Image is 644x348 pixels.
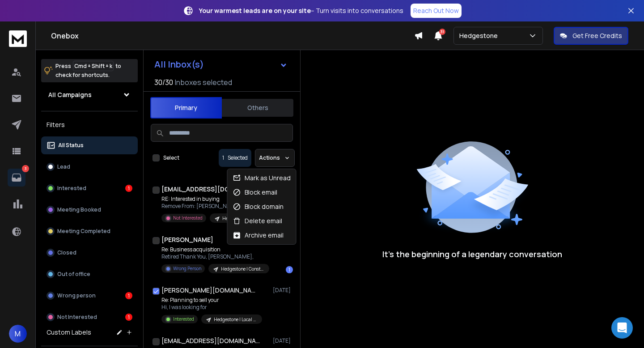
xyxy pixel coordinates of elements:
p: Remove From: [PERSON_NAME] Sent: [161,203,269,210]
p: Hi, I was looking for [161,304,262,311]
p: – Turn visits into conversations [199,6,403,15]
p: All Status [58,142,84,149]
p: RE: Interested in buying [161,195,269,203]
h1: All Campaigns [48,90,92,99]
span: Cmd + Shift + k [73,61,114,71]
p: It’s the beginning of a legendary conversation [382,248,562,260]
p: Re: Business acquisition [161,246,269,253]
h3: Filters [41,119,138,131]
img: logo [9,30,27,47]
p: Hedgestone | Local Business [214,316,257,323]
p: Reach Out Now [413,6,459,15]
h1: Onebox [51,30,414,41]
p: Meeting Completed [57,228,110,235]
div: 1 [286,266,293,273]
span: 30 / 30 [154,77,173,88]
p: Interested [173,316,194,323]
p: Hedgestone [459,31,501,40]
p: Meeting Booked [57,206,101,213]
p: Actions [259,154,280,161]
p: Wrong person [57,292,96,299]
p: Get Free Credits [572,31,622,40]
h1: [PERSON_NAME] [161,235,213,244]
p: 3 [22,165,29,172]
div: Block domain [233,202,284,211]
strong: Your warmest leads are on your site [199,6,311,15]
h3: Inboxes selected [175,77,232,88]
p: Retired Thank You, [PERSON_NAME], [161,253,269,260]
div: 1 [125,185,132,192]
span: 31 [439,29,445,35]
div: Archive email [233,231,284,240]
p: Re: Planning to sell your [161,297,262,304]
span: 1 [222,154,224,161]
h3: Custom Labels [47,328,91,337]
h1: [EMAIL_ADDRESS][DOMAIN_NAME] [161,336,260,345]
p: Press to check for shortcuts. [55,62,121,80]
p: [DATE] [273,337,293,344]
div: Open Intercom Messenger [611,317,633,339]
div: 1 [125,292,132,299]
button: Others [222,98,293,118]
p: Not Interested [57,314,97,321]
div: Mark as Unread [233,174,291,182]
button: Primary [150,97,222,119]
div: 1 [125,314,132,321]
label: Select [163,154,179,161]
p: Wrong Person [173,265,201,272]
h1: All Inbox(s) [154,60,204,69]
p: Not Interested [173,215,203,221]
p: Hedgestone | Construction [221,266,264,272]
p: Hedgestone | Construction [222,215,265,222]
h1: [PERSON_NAME][DOMAIN_NAME] [161,286,260,295]
p: [DATE] [273,287,293,294]
h1: [EMAIL_ADDRESS][DOMAIN_NAME] [161,185,260,194]
span: M [9,325,27,343]
p: Out of office [57,271,90,278]
div: Delete email [233,216,282,225]
p: Closed [57,249,76,256]
p: Interested [57,185,86,192]
p: Selected [228,154,248,161]
div: Block email [233,188,277,197]
p: Lead [57,163,70,170]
